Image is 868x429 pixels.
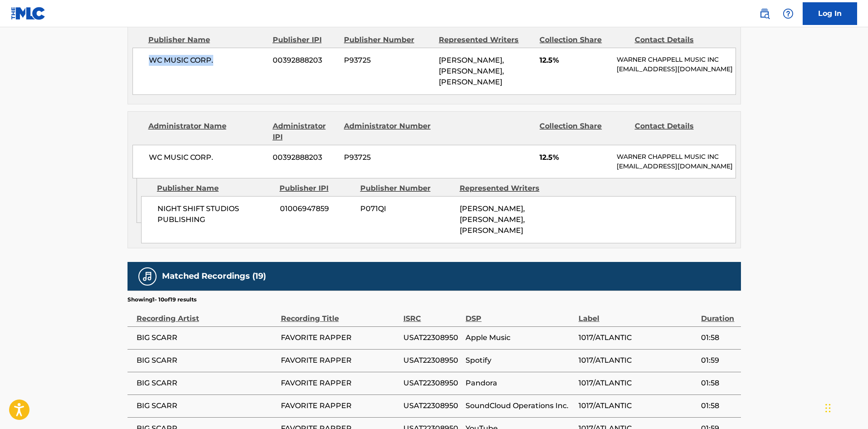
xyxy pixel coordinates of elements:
div: Drag [825,394,831,422]
span: USAT22308950 [403,355,461,366]
span: 12.5% [539,152,610,163]
span: Spotify [466,355,574,366]
img: search [759,8,770,19]
div: Administrator Name [148,121,266,143]
span: USAT22308950 [403,400,461,411]
span: USAT22308950 [403,378,461,389]
iframe: Chat Widget [823,385,868,429]
img: MLC Logo [11,7,46,20]
span: Apple Music [466,332,574,343]
p: Showing 1 - 10 of 19 results [128,296,196,304]
div: Administrator Number [344,121,432,143]
div: Recording Title [281,304,399,324]
p: [EMAIL_ADDRESS][DOMAIN_NAME] [617,64,735,74]
span: SoundCloud Operations Inc. [466,400,574,411]
span: USAT22308950 [403,332,461,343]
div: Publisher IPI [273,35,337,45]
span: 1017/ATLANTIC [579,378,696,389]
img: help [783,8,794,19]
div: Contact Details [635,121,723,143]
span: BIG SCARR [137,332,276,343]
span: 01:58 [701,332,736,343]
div: Recording Artist [137,304,276,324]
span: 1017/ATLANTIC [579,400,696,411]
span: BIG SCARR [137,355,276,366]
span: 01006947859 [280,203,353,214]
a: Log In [803,2,857,25]
div: Contact Details [635,35,723,45]
div: Publisher IPI [280,183,353,194]
div: Duration [701,304,736,324]
div: Represented Writers [460,183,552,194]
div: Collection Share [539,121,628,143]
p: WARNER CHAPPELL MUSIC INC [617,152,735,162]
span: BIG SCARR [137,400,276,411]
span: 1017/ATLANTIC [579,332,696,343]
a: Public Search [755,5,774,23]
div: ISRC [403,304,461,324]
span: 12.5% [539,55,610,66]
span: FAVORITE RAPPER [281,378,399,389]
span: BIG SCARR [137,378,276,389]
span: P93725 [344,55,432,66]
span: WC MUSIC CORP. [149,55,266,66]
div: Publisher Number [344,35,432,45]
div: Collection Share [539,35,628,45]
span: [PERSON_NAME], [PERSON_NAME], [PERSON_NAME] [460,204,525,235]
span: P071QI [360,203,453,214]
img: Matched Recordings [142,271,153,282]
div: Publisher Name [148,35,266,45]
div: Help [779,5,797,23]
span: P93725 [344,152,432,163]
span: 01:58 [701,378,736,389]
div: Publisher Number [360,183,453,194]
span: FAVORITE RAPPER [281,332,399,343]
div: Label [579,304,696,324]
span: 00392888203 [273,152,337,163]
span: 01:59 [701,355,736,366]
span: Pandora [466,378,574,389]
div: Publisher Name [157,183,273,194]
span: FAVORITE RAPPER [281,355,399,366]
p: [EMAIL_ADDRESS][DOMAIN_NAME] [617,162,735,171]
span: FAVORITE RAPPER [281,400,399,411]
div: Represented Writers [439,35,533,45]
span: NIGHT SHIFT STUDIOS PUBLISHING [157,203,273,225]
h5: Matched Recordings (19) [162,271,266,281]
div: Administrator IPI [273,121,337,143]
span: 1017/ATLANTIC [579,355,696,366]
span: WC MUSIC CORP. [149,152,266,163]
span: 00392888203 [273,55,337,66]
span: [PERSON_NAME], [PERSON_NAME], [PERSON_NAME] [439,56,504,86]
div: DSP [466,304,574,324]
p: WARNER CHAPPELL MUSIC INC [617,55,735,64]
span: 01:58 [701,400,736,411]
